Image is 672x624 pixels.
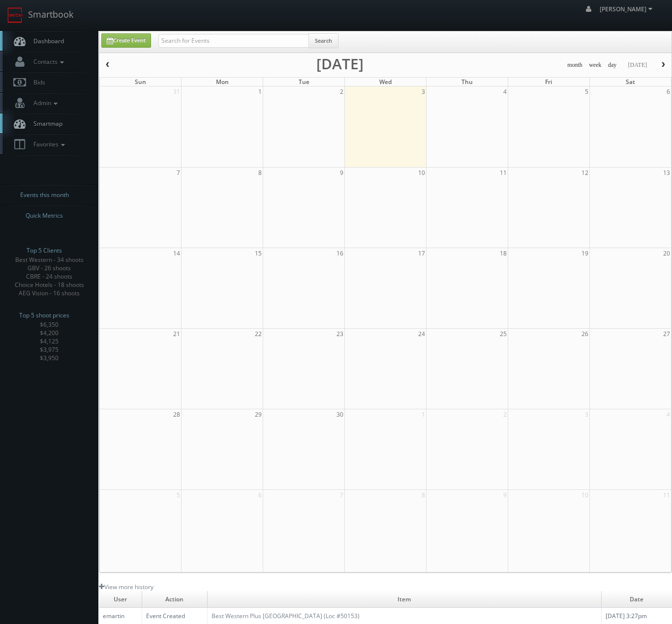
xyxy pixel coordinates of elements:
[666,409,671,420] span: 4
[585,59,605,71] button: week
[605,59,620,71] button: day
[339,86,344,97] span: 2
[666,86,671,97] span: 6
[584,409,589,420] span: 3
[545,78,552,86] span: Fri
[502,490,508,500] span: 9
[212,612,360,620] a: Best Western Plus [GEOGRAPHIC_DATA] (Loc #50153)
[461,78,473,86] span: Thu
[26,211,63,221] span: Quick Metrics
[207,591,601,608] td: Item
[421,409,426,420] span: 1
[662,329,671,339] span: 27
[257,168,263,178] span: 8
[600,5,655,13] span: [PERSON_NAME]
[308,33,338,48] button: Search
[27,246,62,255] span: Top 5 Clients
[172,248,181,258] span: 14
[99,591,142,608] td: User
[257,490,263,500] span: 6
[316,59,364,69] h2: [DATE]
[417,329,426,339] span: 24
[499,168,508,178] span: 11
[502,86,508,97] span: 4
[601,591,672,608] td: Date
[142,591,208,608] td: Action
[101,33,151,48] a: Create Event
[172,409,181,420] span: 28
[662,248,671,258] span: 20
[172,86,181,97] span: 31
[339,168,344,178] span: 9
[417,248,426,258] span: 17
[336,329,344,339] span: 23
[254,248,263,258] span: 15
[502,409,508,420] span: 2
[7,7,23,23] img: smartbook-logo.png
[29,140,67,148] span: Favorites
[421,490,426,500] span: 8
[417,168,426,178] span: 10
[580,490,589,500] span: 10
[379,78,392,86] span: Wed
[176,168,181,178] span: 7
[662,490,671,500] span: 11
[662,168,671,178] span: 13
[580,329,589,339] span: 26
[499,329,508,339] span: 25
[499,248,508,258] span: 18
[564,59,586,71] button: month
[580,168,589,178] span: 12
[580,248,589,258] span: 19
[626,78,635,86] span: Sat
[257,86,263,97] span: 1
[19,311,69,320] span: Top 5 shoot prices
[99,583,153,591] a: View more history
[336,409,344,420] span: 30
[299,78,309,86] span: Tue
[624,59,650,71] button: [DATE]
[29,119,62,128] span: Smartmap
[158,34,309,48] input: Search for Events
[20,190,69,200] span: Events this month
[29,57,66,66] span: Contacts
[421,86,426,97] span: 3
[339,490,344,500] span: 7
[135,78,146,86] span: Sun
[29,37,64,45] span: Dashboard
[584,86,589,97] span: 5
[176,490,181,500] span: 5
[216,78,229,86] span: Mon
[254,329,263,339] span: 22
[29,78,45,86] span: Bids
[336,248,344,258] span: 16
[254,409,263,420] span: 29
[172,329,181,339] span: 21
[29,99,60,107] span: Admin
